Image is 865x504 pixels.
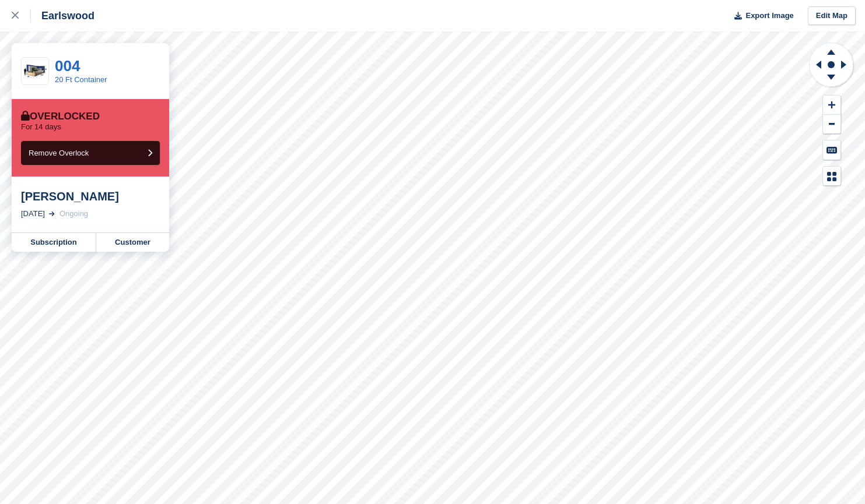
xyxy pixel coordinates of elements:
[29,149,89,157] span: Remove Overlock
[31,9,94,23] div: Earlswood
[21,122,61,132] p: For 14 days
[823,115,841,134] button: Zoom Out
[727,6,794,26] button: Export Image
[22,61,48,82] img: 20-ft-container%20(34).jpg
[745,10,793,22] span: Export Image
[808,6,856,26] a: Edit Map
[55,75,107,84] a: 20 Ft Container
[96,233,169,252] a: Customer
[21,189,160,203] div: [PERSON_NAME]
[823,96,841,115] button: Zoom In
[823,140,841,160] button: Keyboard Shortcuts
[55,57,80,75] a: 004
[49,212,55,216] img: arrow-right-light-icn-cde0832a797a2874e46488d9cf13f60e5c3a73dbe684e267c42b8395dfbc2abf.svg
[59,208,88,220] div: Ongoing
[21,141,160,165] button: Remove Overlock
[12,233,96,252] a: Subscription
[21,111,100,122] div: Overlocked
[21,208,45,220] div: [DATE]
[823,167,841,186] button: Map Legend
